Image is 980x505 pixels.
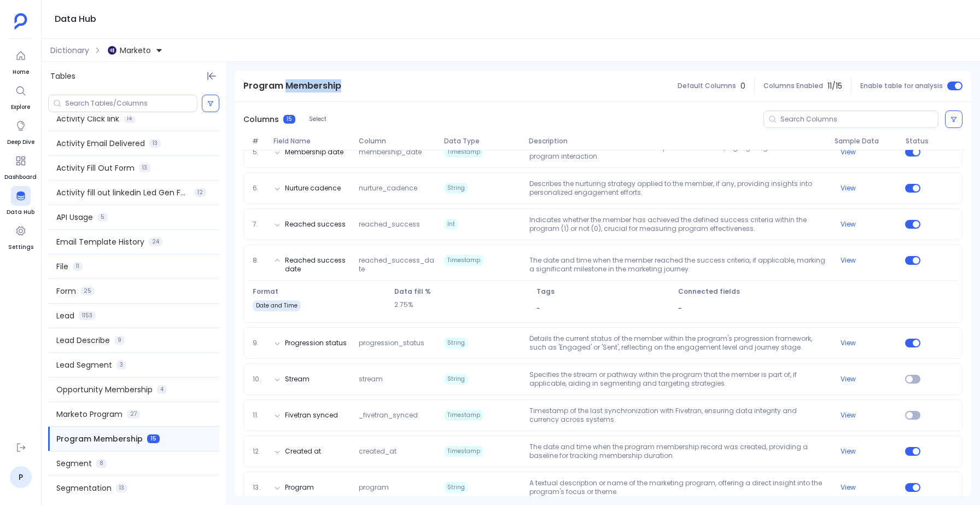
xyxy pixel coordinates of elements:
[901,137,930,146] span: Status
[116,361,126,369] span: 3
[525,407,830,424] p: Timestamp of the last synchronization with Fivetran, ensuring data integrity and currency across ...
[525,179,830,197] p: Describes the nurturing strategy applied to the member, if any, providing insights into personali...
[354,339,440,347] span: progression_status
[8,243,33,252] span: Settings
[108,46,116,55] img: marketo.svg
[536,304,540,313] span: -
[678,82,736,90] span: Default Columns
[248,411,270,420] span: 11.
[56,458,92,469] span: Segment
[56,483,112,494] span: Segmentation
[56,187,190,198] span: Activity fill out linkedin Led Gen Form
[444,183,468,194] span: String
[248,184,270,193] span: 6.
[525,370,830,388] p: Specifies the stream or pathway within the program that the member is part of, if applicable, aid...
[11,68,31,77] span: Home
[139,164,150,172] span: 13
[124,114,135,123] span: 14
[354,220,440,229] span: reached_success
[841,184,856,193] button: View
[354,375,440,384] span: stream
[4,151,37,182] a: Dashboard
[536,287,669,296] span: Tags
[7,138,34,147] span: Deep Dive
[120,45,151,56] span: Marketo
[440,137,525,146] span: Data Type
[116,484,127,492] span: 13
[149,237,162,246] span: 24
[354,447,440,456] span: created_at
[283,115,295,124] span: 15
[525,216,830,233] p: Indicates whether the member has achieved the defined success criteria within the program (1) or ...
[73,262,83,271] span: 11
[8,221,33,252] a: Settings
[444,147,483,158] span: Timestamp
[248,483,270,492] span: 13.
[444,410,483,421] span: Timestamp
[56,138,145,149] span: Activity Email Delivered
[7,186,34,217] a: Data Hub
[354,148,440,156] span: membership_date
[56,409,122,420] span: Marketo Program
[56,384,153,395] span: Opportunity Membership
[285,447,321,456] button: Created at
[114,336,125,345] span: 9
[248,137,269,146] span: #
[285,483,314,492] button: Program
[56,162,135,173] span: Activity Fill Out Form
[285,220,346,229] button: Reached success
[157,385,167,394] span: 4
[444,374,468,385] span: String
[56,212,93,223] span: API Usage
[56,310,74,321] span: Lead
[56,286,76,297] span: Form
[827,80,842,91] span: 11 / 15
[444,446,483,457] span: Timestamp
[354,411,440,420] span: _fivetran_synced
[780,115,938,124] input: Search Columns
[194,188,206,197] span: 12
[14,13,27,30] img: petavue logo
[525,334,830,352] p: Details the current status of the member within the program's progression framework, such as 'Eng...
[763,82,823,90] span: Columns Enabled
[11,81,31,112] a: Explore
[678,304,682,313] span: -
[11,103,31,112] span: Explore
[248,220,270,229] span: 7.
[56,113,119,124] span: Activity Click link
[354,184,440,193] span: nurture_cadence
[55,11,96,27] h1: Data Hub
[248,375,270,384] span: 10.
[302,112,334,126] button: Select
[248,447,270,456] span: 12.
[525,143,830,161] p: The date and time when the membership was established, highlighting the timeline of program inter...
[841,411,856,420] button: View
[860,82,943,90] span: Enable table for analysis
[678,287,953,296] span: Connected fields
[97,213,108,222] span: 5
[248,339,270,347] span: 9.
[524,137,830,146] span: Description
[354,137,440,146] span: Column
[106,42,165,59] button: Marketo
[79,311,96,320] span: 1153
[65,99,197,108] input: Search Tables/Columns
[56,261,68,272] span: File
[10,466,32,488] a: P
[7,208,34,217] span: Data Hub
[269,137,354,146] span: Field Name
[42,62,226,90] div: Tables
[285,339,347,347] button: Progression status
[56,359,112,370] span: Lead Segment
[525,256,830,274] p: The date and time when the member reached the success criteria, if applicable, marking a signific...
[285,375,310,384] button: Stream
[149,139,161,148] span: 13
[248,256,270,274] span: 8.
[80,287,95,295] span: 25
[11,46,31,77] a: Home
[841,447,856,456] button: View
[56,433,143,444] span: Program Membership
[830,137,901,146] span: Sample Data
[841,339,856,347] button: View
[7,116,34,147] a: Deep Dive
